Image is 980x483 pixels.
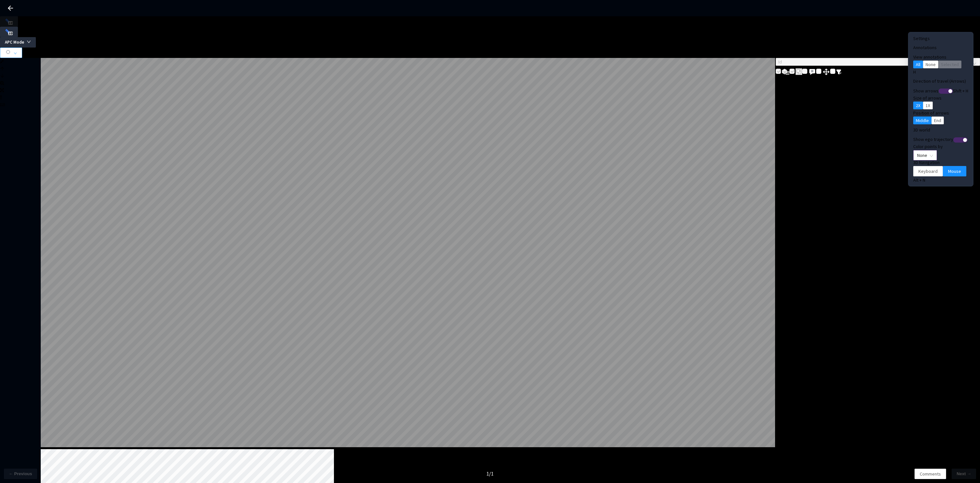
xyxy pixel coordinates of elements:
button: 1X [923,102,933,109]
span: Keyboard [918,168,938,175]
span: All [916,61,920,68]
span: Comments [920,470,941,477]
h4: Annotations [913,45,968,50]
label: View annotations [913,54,946,60]
span: Size of arrows [913,95,942,101]
span: Alt + N [913,177,925,183]
img: svg+xml;base64,PHN2ZyB3aWR0aD0iMjQiIGhlaWdodD0iMjQiIHZpZXdCb3g9IjAgMCAyNCAyNCIgZmlsbD0ibm9uZSIgeG... [808,68,816,76]
img: svg+xml;base64,PHN2ZyB3aWR0aD0iMjMiIGhlaWdodD0iMTkiIHZpZXdCb3g9IjAgMCAyMyAxOSIgZmlsbD0ibm9uZSIgeG... [782,69,789,75]
div: 1 / 1 [486,470,494,478]
span: End [934,117,941,124]
span: Show arrows [913,88,939,94]
span: Id [778,58,977,65]
button: Mouse [943,166,966,176]
button: Next → [952,469,976,479]
button: Keyboard [913,166,943,176]
span: Shift + H [953,88,968,94]
button: Selected [938,61,961,68]
span: Mouse [948,168,961,175]
span: None [926,61,936,68]
img: svg+xml;base64,PHN2ZyB4bWxucz0iaHR0cDovL3d3dy53My5vcmcvMjAwMC9zdmciIHdpZHRoPSIxNiIgaGVpZ2h0PSIxNi... [836,69,842,75]
button: Middle [913,117,931,124]
h4: 3D world [913,128,968,132]
button: None [923,61,938,68]
h4: Direction of travel (Arrows) [913,79,968,84]
span: Middle [916,117,929,124]
span: Show ego trajectory [913,136,953,142]
span: 1X [926,102,930,109]
button: All [913,61,923,68]
span: 2X [916,102,920,109]
span: Settings [913,35,930,41]
button: 2X [913,102,923,109]
img: svg+xml;base64,PHN2ZyB3aWR0aD0iMjQiIGhlaWdodD0iMjUiIHZpZXdCb3g9IjAgMCAyNCAyNSIgZmlsbD0ibm9uZSIgeG... [822,68,830,76]
span: 3D Navigation [913,159,940,165]
span: H [913,69,916,75]
div: Color points by [913,143,968,150]
button: Comments [915,469,946,479]
img: svg+xml;base64,PHN2ZyB3aWR0aD0iMjAiIGhlaWdodD0iMjEiIHZpZXdCb3g9IjAgMCAyMCAyMSIgZmlsbD0ibm9uZSIgeG... [796,68,802,75]
span: Position of arrows [913,110,949,116]
button: End [931,117,944,124]
span: None [917,150,933,160]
